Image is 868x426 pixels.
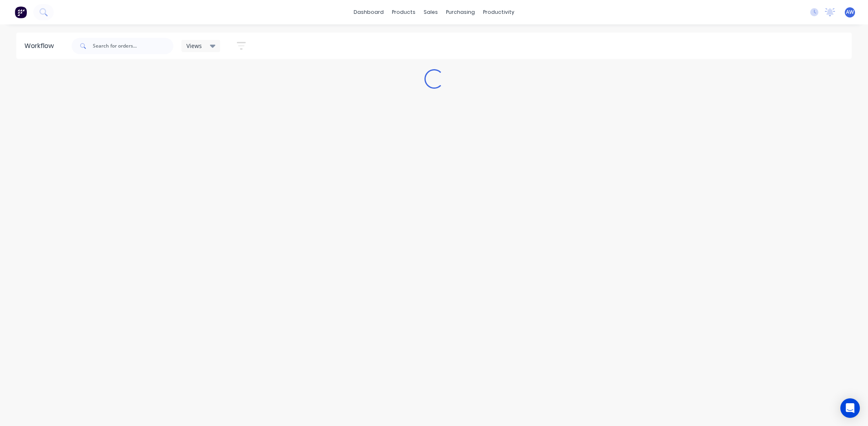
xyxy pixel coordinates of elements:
[479,6,518,18] div: productivity
[846,9,854,16] span: AW
[15,6,27,18] img: Factory
[388,6,420,18] div: products
[186,42,202,50] span: Views
[840,398,860,418] div: Open Intercom Messenger
[350,6,388,18] a: dashboard
[420,6,442,18] div: sales
[24,41,58,51] div: Workflow
[442,6,479,18] div: purchasing
[93,38,173,54] input: Search for orders...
